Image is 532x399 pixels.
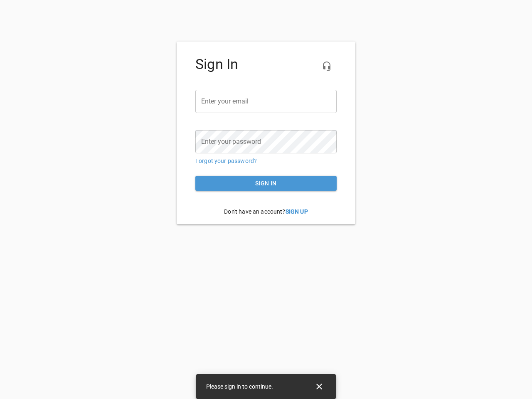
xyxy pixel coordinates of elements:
h4: Sign In [195,56,337,73]
button: Sign in [195,176,337,191]
a: Sign Up [286,208,308,215]
button: Live Chat [317,56,337,76]
span: Sign in [202,178,330,189]
span: Please sign in to continue. [206,383,273,390]
a: Forgot your password? [195,158,257,164]
p: Don't have an account? [195,201,337,222]
button: Close [309,377,329,397]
